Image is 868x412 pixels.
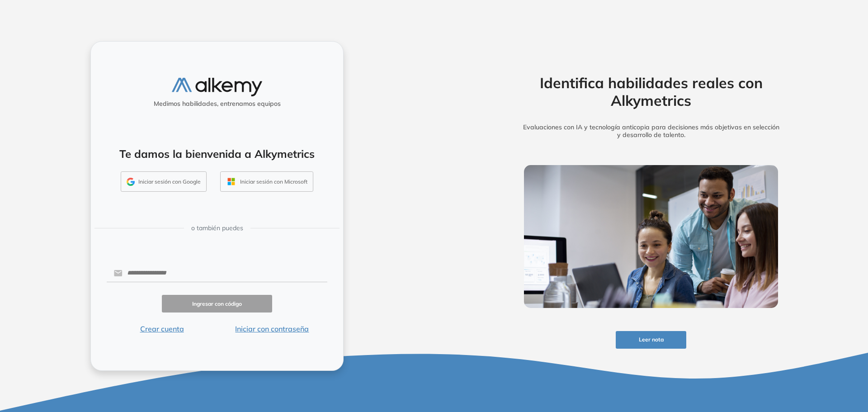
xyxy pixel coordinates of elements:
[524,165,778,308] img: img-more-info
[103,147,331,161] h4: Te damos la bienvenida a Alkymetrics
[510,74,792,109] h2: Identifica habilidades reales con Alkymetrics
[220,171,313,192] button: Iniciar sesión con Microsoft
[94,100,340,108] h5: Medimos habilidades, entrenamos equipos
[191,223,243,233] span: o también puedes
[121,171,207,192] button: Iniciar sesión con Google
[162,295,272,313] button: Ingresar con código
[127,178,135,186] img: GMAIL_ICON
[217,323,327,334] button: Iniciar con contraseña
[107,323,217,334] button: Crear cuenta
[510,123,792,139] h5: Evaluaciones con IA y tecnología anticopia para decisiones más objetivas en selección y desarroll...
[616,331,686,349] button: Leer nota
[172,78,262,96] img: logo-alkemy
[226,176,236,187] img: OUTLOOK_ICON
